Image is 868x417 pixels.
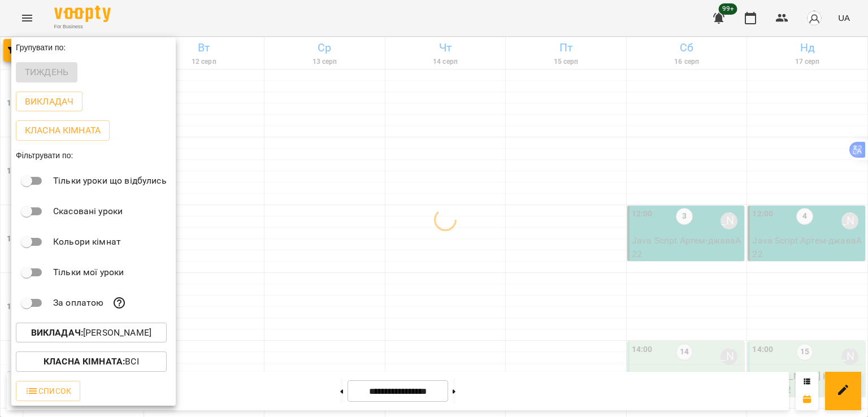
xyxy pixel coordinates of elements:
[31,326,151,340] p: [PERSON_NAME]
[25,384,71,398] span: Список
[11,37,176,58] div: Групувати по:
[53,296,103,310] p: За оплатою
[44,355,139,368] p: Всі
[44,356,125,367] b: Класна кімната :
[16,323,167,343] button: Викладач:[PERSON_NAME]
[53,205,123,218] p: Скасовані уроки
[25,95,73,108] p: Викладач
[16,92,83,112] button: Викладач
[16,381,80,401] button: Список
[53,235,121,249] p: Кольори кімнат
[31,327,83,338] b: Викладач :
[16,351,167,372] button: Класна кімната:Всі
[11,145,176,166] div: Фільтрувати по:
[53,174,167,188] p: Тільки уроки що відбулись
[25,124,101,137] p: Класна кімната
[16,120,110,141] button: Класна кімната
[53,266,124,279] p: Тільки мої уроки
